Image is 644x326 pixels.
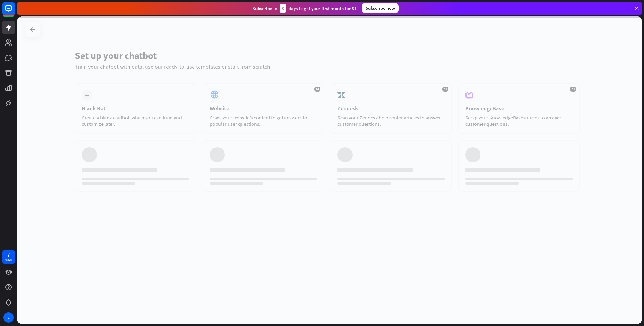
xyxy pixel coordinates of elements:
[362,3,399,13] div: Subscribe now
[3,312,14,323] div: C
[2,250,15,264] a: 7 days
[280,4,286,13] div: 3
[5,258,12,262] div: days
[253,4,357,13] div: Subscribe in days to get your first month for $1
[7,252,10,258] div: 7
